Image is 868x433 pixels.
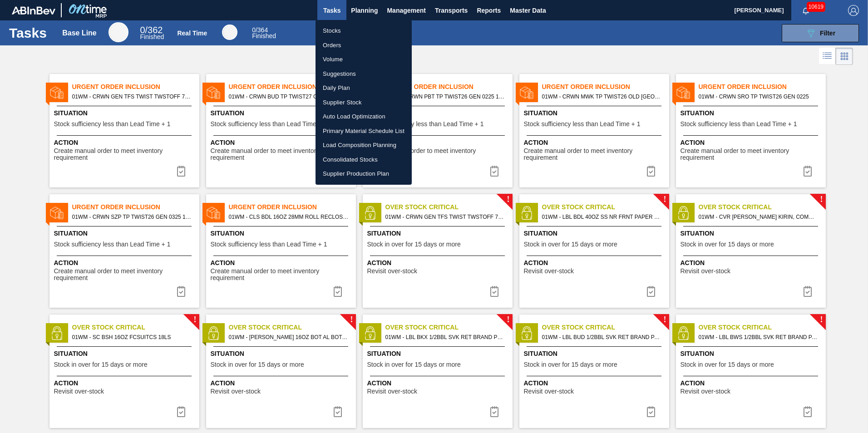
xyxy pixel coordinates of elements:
a: Volume [316,52,412,67]
a: Suggestions [316,67,412,81]
a: Auto Load Optimization [316,109,412,124]
a: Primary Material Schedule List [316,124,412,138]
a: Stocks [316,24,412,38]
a: Supplier Stock [316,95,412,110]
a: Supplier Production Plan [316,167,412,181]
a: Daily Plan [316,81,412,95]
a: Orders [316,38,412,53]
a: Consolidated Stocks [316,153,412,167]
a: Load Composition Planning [316,138,412,153]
